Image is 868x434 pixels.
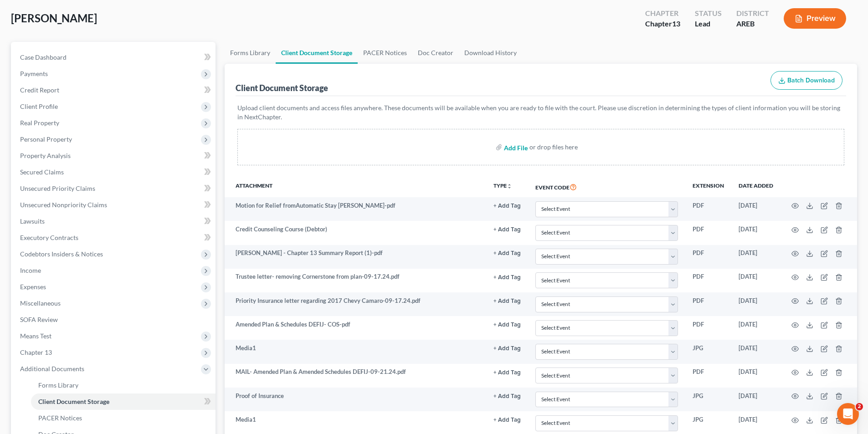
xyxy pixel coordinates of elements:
a: Client Document Storage [31,393,216,410]
a: Property Analysis [13,148,216,164]
span: [PERSON_NAME] [11,11,97,25]
button: + Add Tag [493,346,521,352]
iframe: Intercom live chat [837,403,859,425]
td: [DATE] [731,364,781,388]
a: + Add Tag [493,320,521,329]
a: Forms Library [225,42,276,64]
span: Unsecured Priority Claims [20,184,95,192]
span: 13 [672,19,680,28]
span: Codebtors Insiders & Notices [20,250,103,258]
td: [DATE] [731,388,781,411]
a: PACER Notices [358,42,412,64]
a: Download History [459,42,522,64]
th: Date added [731,176,781,197]
a: + Add Tag [493,201,521,210]
td: [DATE] [731,221,781,245]
a: + Add Tag [493,392,521,400]
td: JPG [685,388,731,411]
div: or drop files here [529,143,578,152]
button: + Add Tag [493,370,521,376]
a: Executory Contracts [13,230,216,246]
div: District [736,8,769,19]
button: TYPEunfold_more [493,183,512,189]
div: Status [695,8,722,19]
a: Case Dashboard [13,49,216,66]
div: Chapter [645,8,680,19]
span: Means Test [20,332,51,340]
td: Priority Insurance letter regarding 2017 Chevy Camaro-09-17.24.pdf [225,292,486,316]
span: Payments [20,70,48,77]
span: Chapter 13 [20,348,52,356]
td: PDF [685,197,731,221]
td: [DATE] [731,245,781,269]
th: Attachment [225,176,486,197]
th: Event Code [528,176,685,197]
a: + Add Tag [493,368,521,376]
a: Client Document Storage [276,42,358,64]
td: [DATE] [731,292,781,316]
td: PDF [685,316,731,340]
td: Proof of Insurance [225,388,486,411]
a: PACER Notices [31,410,216,426]
td: [DATE] [731,269,781,292]
i: unfold_more [507,184,512,189]
td: JPG [685,340,731,363]
button: Batch Download [770,71,842,90]
a: + Add Tag [493,225,521,234]
p: Upload client documents and access files anywhere. These documents will be available when you are... [237,103,844,122]
span: Property Analysis [20,152,71,159]
td: [DATE] [731,197,781,221]
span: Miscellaneous [20,299,61,307]
a: Forms Library [31,377,216,393]
span: Lawsuits [20,217,45,225]
td: Trustee letter- removing Cornerstone from plan-09-17.24.pdf [225,269,486,292]
span: Expenses [20,283,46,291]
span: Additional Documents [20,365,84,373]
span: Credit Report [20,86,59,94]
span: PACER Notices [38,414,82,422]
a: Secured Claims [13,164,216,180]
span: Personal Property [20,135,72,143]
div: Chapter [645,19,680,29]
span: Client Profile [20,102,58,110]
td: PDF [685,364,731,388]
td: MAIL- Amended Plan & Amended Schedules DEFIJ-09-21.24.pdf [225,364,486,388]
span: Batch Download [787,77,835,84]
td: [DATE] [731,316,781,340]
button: + Add Tag [493,203,521,209]
td: Amended Plan & Schedules DEFIJ- COS-pdf [225,316,486,340]
a: + Add Tag [493,296,521,305]
span: Executory Contracts [20,234,78,241]
span: Forms Library [38,381,78,389]
a: + Add Tag [493,249,521,257]
button: + Add Tag [493,322,521,328]
span: Income [20,266,41,274]
td: Credit Counseling Course (Debtor) [225,221,486,245]
button: + Add Tag [493,298,521,304]
td: Motion for Relief fromAutomatic Stay [PERSON_NAME]-pdf [225,197,486,221]
td: [PERSON_NAME] - Chapter 13 Summary Report (1)-pdf [225,245,486,269]
td: PDF [685,221,731,245]
th: Extension [685,176,731,197]
a: SOFA Review [13,311,216,328]
span: 2 [856,403,863,410]
button: + Add Tag [493,417,521,423]
a: + Add Tag [493,344,521,352]
a: Lawsuits [13,213,216,230]
a: + Add Tag [493,415,521,424]
td: PDF [685,269,731,292]
span: Real Property [20,119,59,127]
button: + Add Tag [493,275,521,281]
a: Credit Report [13,82,216,98]
span: Client Document Storage [38,398,109,405]
td: PDF [685,292,731,316]
td: PDF [685,245,731,269]
td: Media1 [225,340,486,363]
span: Unsecured Nonpriority Claims [20,201,107,209]
a: Unsecured Priority Claims [13,180,216,197]
button: + Add Tag [493,250,521,256]
span: Secured Claims [20,168,64,176]
button: + Add Tag [493,227,521,233]
button: Preview [784,8,846,29]
button: + Add Tag [493,393,521,399]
